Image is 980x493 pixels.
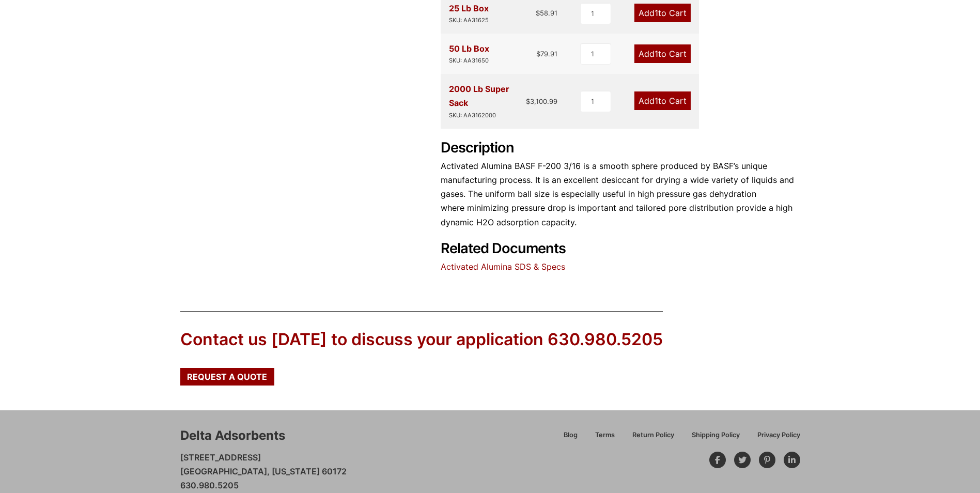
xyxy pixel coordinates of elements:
[449,42,489,66] div: 50 Lb Box
[441,159,800,229] p: Activated Alumina BASF F-200 3/16 is a smooth sphere produced by BASF’s unique manufacturing proc...
[187,373,267,381] span: Request a Quote
[536,50,557,58] bdi: 79.91
[526,97,557,105] bdi: 3,100.99
[536,9,540,17] span: $
[655,96,658,106] span: 1
[692,432,740,439] span: Shipping Policy
[595,432,615,439] span: Terms
[449,82,526,120] div: 2000 Lb Super Sack
[449,2,489,25] div: 25 Lb Box
[634,44,691,63] a: Add1to Cart
[536,50,540,58] span: $
[441,140,800,157] h2: Description
[536,9,557,17] bdi: 58.91
[632,432,674,439] span: Return Policy
[441,261,565,272] a: Activated Alumina SDS & Specs
[449,56,489,66] div: SKU: AA31650
[634,4,691,22] a: Add1to Cart
[655,8,658,18] span: 1
[683,429,749,448] a: Shipping Policy
[180,368,274,386] a: Request a Quote
[180,427,285,444] div: Delta Adsorbents
[757,432,800,439] span: Privacy Policy
[526,97,530,105] span: $
[655,49,658,59] span: 1
[555,429,586,448] a: Blog
[624,429,683,448] a: Return Policy
[586,429,624,448] a: Terms
[180,328,663,351] div: Contact us [DATE] to discuss your application 630.980.5205
[564,432,578,439] span: Blog
[634,91,691,110] a: Add1to Cart
[749,429,800,448] a: Privacy Policy
[449,16,489,25] div: SKU: AA31625
[449,111,526,120] div: SKU: AA3162000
